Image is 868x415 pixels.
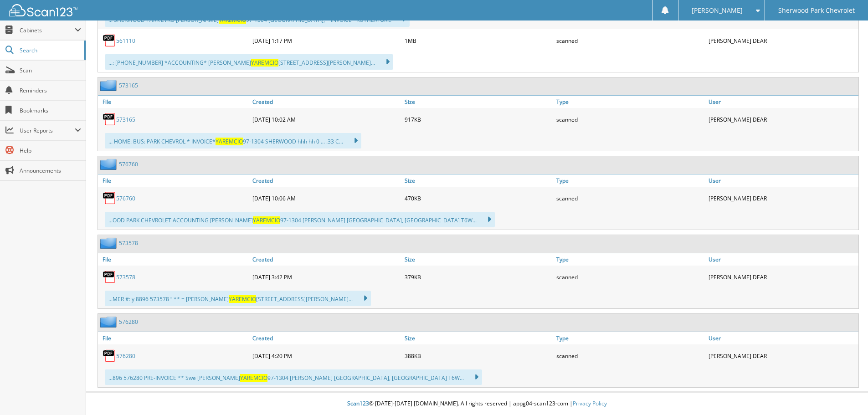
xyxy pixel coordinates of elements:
span: Scan123 [347,400,369,407]
span: YAREMCIO [253,216,280,224]
a: File [98,332,250,344]
a: Type [554,332,706,344]
a: Created [250,253,402,266]
span: YAREMCIO [240,374,267,382]
a: Created [250,332,402,344]
span: Reminders [20,87,81,94]
a: Type [554,253,706,266]
a: 561110 [116,37,135,45]
img: PDF.png [103,113,116,126]
div: scanned [554,110,706,128]
span: [PERSON_NAME] [692,8,743,13]
img: PDF.png [103,349,116,363]
a: 573578 [116,273,135,281]
div: 388KB [402,347,555,365]
img: PDF.png [103,34,116,47]
a: 573165 [119,82,138,89]
a: Size [402,332,555,344]
span: Announcements [20,167,81,174]
div: [PERSON_NAME] DEAR [706,110,858,128]
iframe: Chat Widget [822,371,868,415]
img: folder2.png [100,80,119,91]
a: 573578 [119,239,138,247]
div: ...896 576280 PRE-INVOICE ** Swe [PERSON_NAME] 97-1304 [PERSON_NAME] [GEOGRAPHIC_DATA], [GEOGRAPH... [105,369,482,385]
a: 573165 [116,116,135,123]
span: Help [20,147,81,154]
div: ... HOME: BUS: PARK CHEVROL * INVOICE* 97-1304 SHERWOOD hhh hh 0 ... .33 C... [105,133,361,149]
img: PDF.png [103,270,116,284]
a: File [98,253,250,266]
a: Created [250,96,402,108]
a: User [706,96,858,108]
span: YAREMCIO [229,295,256,303]
div: 379KB [402,268,555,286]
img: PDF.png [103,191,116,205]
span: Search [20,46,80,54]
img: folder2.png [100,237,119,249]
div: ...OOD PARK CHEVROLET ACCOUNTING [PERSON_NAME] 97-1304 [PERSON_NAME] [GEOGRAPHIC_DATA], [GEOGRAPH... [105,212,495,227]
a: 576280 [116,352,135,360]
div: scanned [554,189,706,207]
img: folder2.png [100,159,119,170]
span: Cabinets [20,26,75,34]
a: 576760 [116,195,135,202]
a: File [98,96,250,108]
a: Type [554,96,706,108]
div: scanned [554,268,706,286]
div: scanned [554,31,706,50]
span: Bookmarks [20,107,81,114]
div: 1MB [402,31,555,50]
a: User [706,174,858,187]
div: [DATE] 10:06 AM [250,189,402,207]
div: [DATE] 1:17 PM [250,31,402,50]
a: Type [554,174,706,187]
div: [PERSON_NAME] DEAR [706,268,858,286]
span: Scan [20,67,81,74]
a: Privacy Policy [573,400,607,407]
div: [DATE] 4:20 PM [250,347,402,365]
a: Created [250,174,402,187]
span: User Reports [20,127,75,134]
a: Size [402,96,555,108]
div: ...MER #: y 8896 573578 “ ** = [PERSON_NAME] [STREET_ADDRESS][PERSON_NAME]... [105,291,371,306]
div: ...: [PHONE_NUMBER] *ACCOUNTING* [PERSON_NAME] [STREET_ADDRESS][PERSON_NAME]... [105,54,393,70]
img: folder2.png [100,316,119,328]
a: User [706,332,858,344]
a: Size [402,253,555,266]
a: 576280 [119,318,138,326]
div: © [DATE]-[DATE] [DOMAIN_NAME]. All rights reserved | appg04-scan123-com | [86,393,868,415]
div: [PERSON_NAME] DEAR [706,31,858,50]
a: User [706,253,858,266]
div: scanned [554,347,706,365]
span: YAREMCIO [216,138,243,145]
a: Size [402,174,555,187]
div: 470KB [402,189,555,207]
span: YAREMCIO [251,59,278,67]
div: [DATE] 10:02 AM [250,110,402,128]
a: 576760 [119,160,138,168]
img: scan123-logo-white.svg [9,4,77,16]
span: Sherwood Park Chevrolet [778,8,855,13]
a: File [98,174,250,187]
div: [PERSON_NAME] DEAR [706,189,858,207]
div: [DATE] 3:42 PM [250,268,402,286]
div: 917KB [402,110,555,128]
div: [PERSON_NAME] DEAR [706,347,858,365]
